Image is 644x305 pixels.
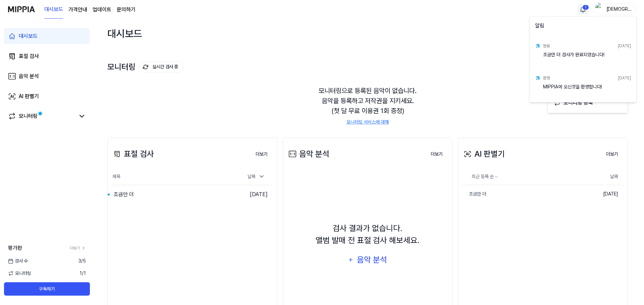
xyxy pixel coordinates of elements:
[618,43,631,49] div: [DATE]
[535,75,540,81] img: test result icon
[618,75,631,81] div: [DATE]
[543,51,631,65] div: 조금만 더 검사가 완료되었습니다!
[531,18,635,36] div: 알림
[543,75,550,81] div: 환영
[543,83,631,97] div: MIPPIA에 오신것을 환영합니다!
[543,43,550,49] div: 완료
[535,43,540,49] img: test result icon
